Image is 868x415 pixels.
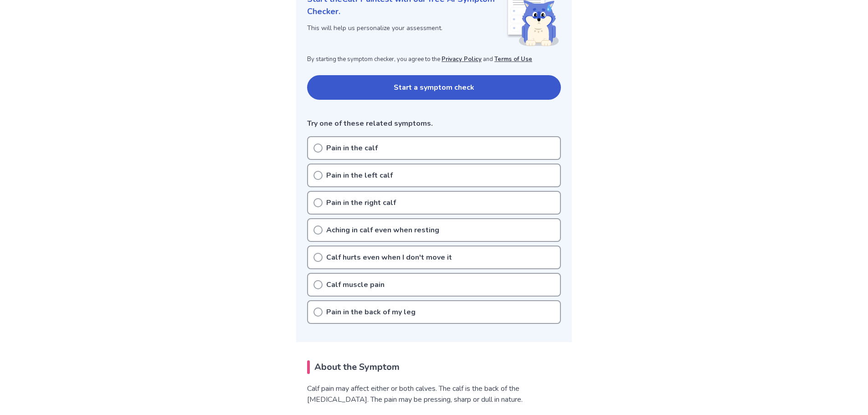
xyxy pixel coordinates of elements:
button: Start a symptom check [307,75,561,100]
p: Calf pain may affect either or both calves. The calf is the back of the [MEDICAL_DATA]. The pain ... [307,383,561,405]
p: Calf muscle pain [326,279,385,290]
p: Pain in the back of my leg [326,307,416,318]
h2: About the Symptom [307,360,561,374]
p: Pain in the left calf [326,170,393,181]
a: Privacy Policy [442,55,482,63]
p: Aching in calf even when resting [326,225,439,236]
p: Try one of these related symptoms. [307,118,561,129]
p: Calf hurts even when I don't move it [326,252,452,263]
p: By starting the symptom checker, you agree to the and [307,55,561,64]
a: Terms of Use [494,55,532,63]
p: Pain in the calf [326,143,378,154]
p: Pain in the right calf [326,197,396,208]
p: This will help us personalize your assessment. [307,23,506,33]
